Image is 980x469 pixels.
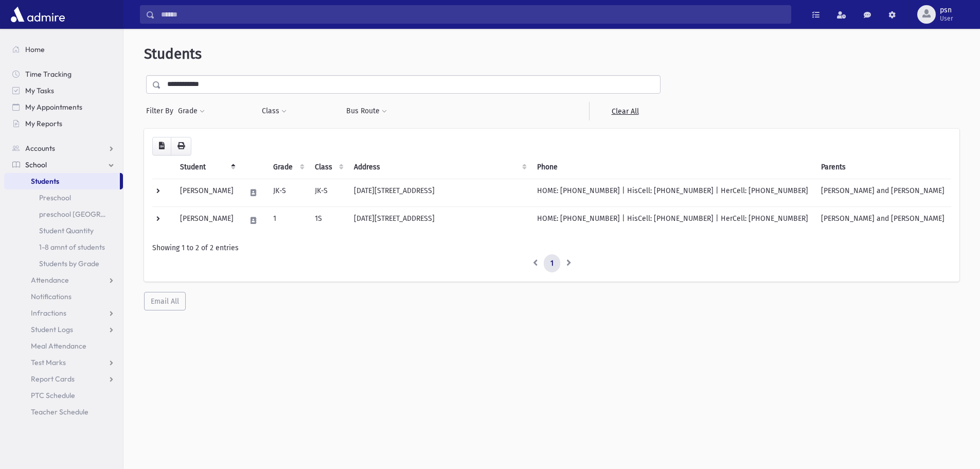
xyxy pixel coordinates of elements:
[31,407,88,416] span: Teacher Schedule
[267,206,308,234] td: 1
[4,222,123,239] a: Student Quantity
[4,173,120,189] a: Students
[4,99,123,115] a: My Appointments
[4,305,123,321] a: Infractions
[146,106,177,116] span: Filter By
[171,137,191,155] button: Print
[940,6,953,14] span: psn
[4,272,123,288] a: Attendance
[348,179,531,206] td: [DATE][STREET_ADDRESS]
[144,292,186,310] button: Email All
[152,242,951,253] div: Showing 1 to 2 of 2 entries
[25,45,45,54] span: Home
[815,206,951,234] td: [PERSON_NAME] and [PERSON_NAME]
[309,206,348,234] td: 1S
[25,86,54,95] span: My Tasks
[348,155,531,179] th: Address: activate to sort column ascending
[25,119,62,128] span: My Reports
[544,254,560,273] a: 1
[31,177,59,186] span: Students
[815,155,951,179] th: Parents
[25,102,82,112] span: My Appointments
[25,70,72,79] span: Time Tracking
[940,14,953,23] span: User
[309,179,348,206] td: JK-S
[815,179,951,206] td: [PERSON_NAME] and [PERSON_NAME]
[31,358,66,367] span: Test Marks
[309,155,348,179] th: Class: activate to sort column ascending
[152,137,171,155] button: CSV
[589,102,661,120] a: Clear All
[8,4,67,25] img: AdmirePro
[31,308,66,318] span: Infractions
[4,206,123,222] a: preschool [GEOGRAPHIC_DATA]
[4,371,123,387] a: Report Cards
[4,338,123,354] a: Meal Attendance
[4,115,123,132] a: My Reports
[531,155,815,179] th: Phone
[4,189,123,206] a: Preschool
[31,325,73,334] span: Student Logs
[31,275,69,285] span: Attendance
[267,155,308,179] th: Grade: activate to sort column ascending
[348,206,531,234] td: [DATE][STREET_ADDRESS]
[4,288,123,305] a: Notifications
[267,179,308,206] td: JK-S
[261,102,287,120] button: Class
[4,255,123,272] a: Students by Grade
[31,292,72,301] span: Notifications
[174,206,240,234] td: [PERSON_NAME]
[4,66,123,82] a: Time Tracking
[4,41,123,58] a: Home
[31,374,75,384] span: Report Cards
[25,160,47,169] span: School
[31,391,75,400] span: PTC Schedule
[31,341,86,351] span: Meal Attendance
[531,206,815,234] td: HOME: [PHONE_NUMBER] | HisCell: [PHONE_NUMBER] | HerCell: [PHONE_NUMBER]
[4,387,123,404] a: PTC Schedule
[4,404,123,420] a: Teacher Schedule
[4,140,123,157] a: Accounts
[4,157,123,173] a: School
[4,82,123,99] a: My Tasks
[4,354,123,371] a: Test Marks
[174,155,240,179] th: Student: activate to sort column descending
[174,179,240,206] td: [PERSON_NAME]
[177,102,205,120] button: Grade
[25,144,55,153] span: Accounts
[144,45,202,62] span: Students
[4,239,123,255] a: 1-8 amnt of students
[4,321,123,338] a: Student Logs
[531,179,815,206] td: HOME: [PHONE_NUMBER] | HisCell: [PHONE_NUMBER] | HerCell: [PHONE_NUMBER]
[346,102,387,120] button: Bus Route
[155,5,791,24] input: Search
